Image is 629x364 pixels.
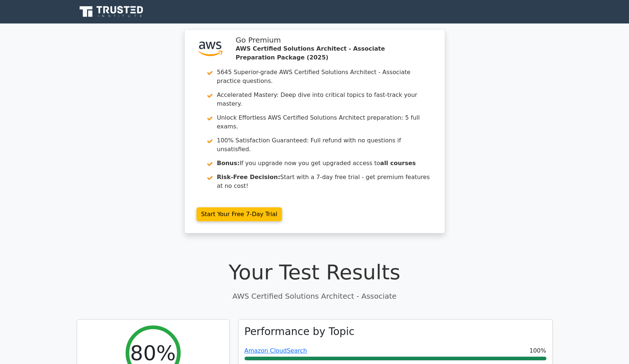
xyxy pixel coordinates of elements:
[196,207,282,221] a: Start Your Free 7-Day Trial
[245,325,355,338] h3: Performance by Topic
[77,260,553,284] h1: Your Test Results
[77,291,553,302] p: AWS Certified Solutions Architect - Associate
[245,347,307,354] a: Amazon CloudSearch
[529,346,546,355] span: 100%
